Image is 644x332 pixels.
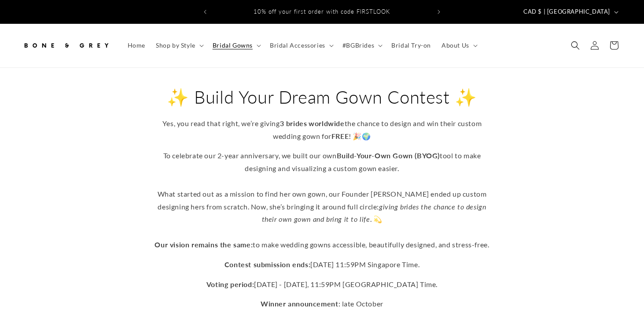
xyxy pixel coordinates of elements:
[195,4,215,20] button: Previous announcement
[342,41,374,49] span: #BGBrides
[155,240,253,249] strong: Our vision remains the same:
[265,36,337,55] summary: Bridal Accessories
[337,151,440,160] strong: Build-Your-Own Gown (BYOG)
[566,36,585,55] summary: Search
[280,119,307,127] strong: 3 brides
[254,8,390,15] span: 10% off your first order with code FIRSTLOOK
[331,132,349,140] strong: FREE
[262,202,486,224] em: giving brides the chance to design their own gown and bring it to life
[22,36,110,55] img: Bone and Grey Bridal
[309,119,344,127] strong: worldwide
[391,41,431,49] span: Bridal Try-on
[19,33,114,59] a: Bone and Grey Bridal
[261,299,338,308] strong: Winner announcement
[224,260,310,269] strong: Contest submission ends:
[436,36,481,55] summary: About Us
[213,41,253,49] span: Bridal Gowns
[151,278,494,291] p: [DATE] - [DATE], 11:59PM [GEOGRAPHIC_DATA] Time.
[151,298,494,310] p: : late October
[207,36,265,55] summary: Bridal Gowns
[122,36,151,55] a: Home
[151,36,207,55] summary: Shop by Style
[151,117,494,143] p: Yes, you read that right, we’re giving the chance to design and win their custom wedding gown for...
[518,4,622,20] button: CAD $ | [GEOGRAPHIC_DATA]
[270,41,325,49] span: Bridal Accessories
[151,258,494,271] p: [DATE] 11:59PM Singapore Time.
[523,7,610,16] span: CAD $ | [GEOGRAPHIC_DATA]
[442,41,469,49] span: About Us
[156,41,195,49] span: Shop by Style
[206,280,254,288] strong: Voting period:
[386,36,436,55] a: Bridal Try-on
[151,149,494,251] p: To celebrate our 2-year anniversary, we built our own tool to make designing and visualizing a cu...
[429,4,449,20] button: Next announcement
[151,86,494,108] h2: ✨ Build Your Dream Gown Contest ✨
[337,36,386,55] summary: #BGBrides
[128,41,145,49] span: Home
